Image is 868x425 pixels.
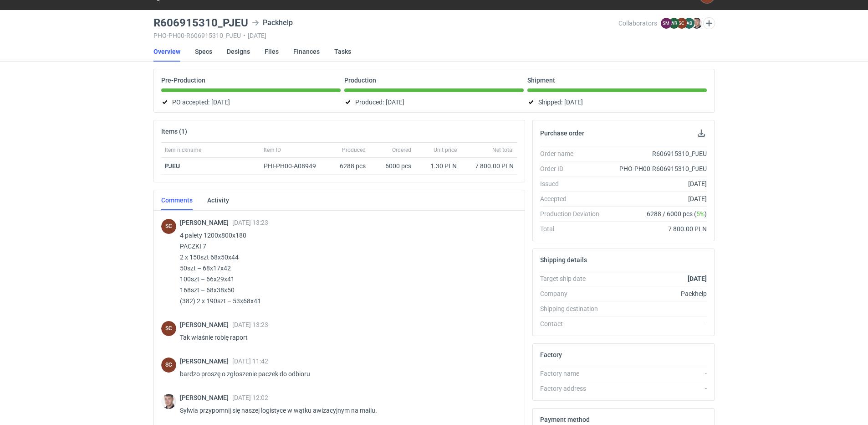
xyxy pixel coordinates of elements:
a: Finances [293,41,320,62]
span: [DATE] [564,97,583,108]
div: 6288 pcs [328,158,369,175]
h2: Shipping details [540,256,587,264]
span: • [243,32,245,39]
div: 1.30 PLN [419,161,457,171]
h3: R606915310_PJEU [153,17,248,28]
img: Maciej Sikora [691,18,702,29]
span: [DATE] 12:02 [232,394,268,401]
div: Production Deviation [540,209,607,218]
div: 7 800.00 PLN [464,161,514,171]
span: [DATE] [211,97,230,108]
a: Overview [153,41,180,62]
p: Tak właśnie robię raport [180,332,510,343]
span: 5% [696,210,705,218]
div: Packhelp [252,17,293,28]
span: Ordered [392,146,411,154]
span: [DATE] 13:23 [232,321,268,328]
a: Tasks [334,41,351,62]
div: Accepted [540,194,607,203]
span: [PERSON_NAME] [180,321,232,328]
h2: Factory [540,351,562,358]
span: [DATE] 13:23 [232,219,268,226]
span: Produced [342,146,366,154]
figcaption: SC [161,219,176,234]
div: - [607,369,707,378]
a: Comments [161,190,193,210]
span: Collaborators [618,20,657,27]
figcaption: SC [676,18,687,29]
span: [PERSON_NAME] [180,394,232,401]
figcaption: AB [684,18,694,29]
p: 4 palety 1200x800x180 PACZKI 7 2 x 150szt 68x50x44 50szt – 68x17x42 100szt – 66x29x41 168szt – 68... [180,230,510,306]
strong: [DATE] [688,275,707,282]
span: 6288 / 6000 pcs ( ) [647,209,707,218]
div: Total [540,224,607,233]
figcaption: SC [161,321,176,336]
div: Order name [540,149,607,158]
span: [PERSON_NAME] [180,219,232,226]
span: Item ID [264,146,281,154]
span: Unit price [434,146,457,154]
p: Shipment [527,77,555,84]
span: [DATE] 11:42 [232,358,268,365]
div: PHO-PH00-R606915310_PJEU [DATE] [153,32,618,39]
h2: Items (1) [161,128,187,135]
img: Maciej Sikora [161,394,176,409]
span: Net total [492,146,514,154]
figcaption: SC [161,358,176,373]
strong: PJEU [165,162,180,170]
div: Factory address [540,384,607,393]
a: Files [265,41,279,62]
div: - [607,384,707,393]
div: Target ship date [540,274,607,283]
div: Shipping destination [540,304,607,313]
div: R606915310_PJEU [607,149,707,158]
span: [PERSON_NAME] [180,358,232,365]
p: Pre-Production [161,77,205,84]
div: - [607,319,707,328]
div: Factory name [540,369,607,378]
span: [DATE] [386,97,404,108]
p: Production [344,77,376,84]
div: PHO-PH00-R606915310_PJEU [607,164,707,173]
h2: Payment method [540,416,590,423]
div: [DATE] [607,194,707,203]
span: Item nickname [165,146,201,154]
div: 7 800.00 PLN [607,224,707,233]
button: Download PO [696,128,707,139]
div: Sylwia Cichórz [161,358,176,373]
div: Sylwia Cichórz [161,219,176,234]
div: PO accepted: [161,97,341,108]
a: Specs [195,41,212,62]
div: Packhelp [607,289,707,298]
div: PHI-PH00-A08949 [264,161,325,171]
p: bardzo proszę o zgłoszenie paczek do odbioru [180,368,510,379]
div: Issued [540,179,607,188]
div: Produced: [344,97,524,108]
a: Activity [207,190,229,210]
div: 6000 pcs [369,158,415,175]
p: Sylwia przypomnij się naszej logistyce w wątku awizacyjnym na mailu. [180,405,510,416]
figcaption: SM [661,18,672,29]
a: Designs [227,41,250,62]
button: Edit collaborators [703,17,715,29]
div: [DATE] [607,179,707,188]
figcaption: WR [669,18,679,29]
div: Contact [540,319,607,328]
h2: Purchase order [540,130,584,137]
div: Order ID [540,164,607,173]
div: Shipped: [527,97,707,108]
div: Sylwia Cichórz [161,321,176,336]
div: Company [540,289,607,298]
